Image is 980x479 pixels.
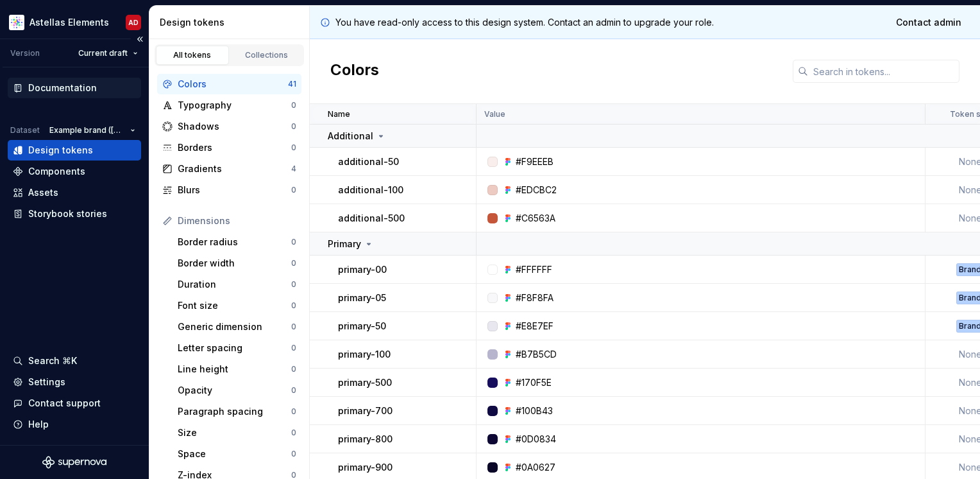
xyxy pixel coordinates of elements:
div: Shadows [178,120,291,133]
div: Letter spacing [178,342,291,354]
a: Opacity0 [173,380,301,401]
p: Additional [328,130,373,143]
a: Blurs0 [157,180,301,200]
a: Line height0 [173,359,301,379]
p: Name [328,109,350,119]
p: Primary [328,238,361,250]
a: Generic dimension0 [173,317,301,337]
div: 0 [291,406,296,417]
a: Gradients4 [157,159,301,179]
div: Design tokens [160,16,304,29]
div: Version [10,48,40,58]
div: 0 [291,237,296,247]
div: #C6563A [516,212,555,225]
div: 0 [291,121,296,132]
a: Typography0 [157,95,301,116]
h2: Colors [330,60,379,83]
div: #0A0627 [516,461,555,474]
a: Space0 [173,444,301,464]
p: additional-50 [338,155,399,168]
div: 0 [291,428,296,438]
button: Collapse sidebar [131,30,149,48]
span: Example brand ([GEOGRAPHIC_DATA]) [49,125,125,135]
div: 0 [291,100,296,110]
p: primary-100 [338,348,391,361]
div: Borders [178,141,291,154]
div: Colors [178,78,288,91]
div: Paragraph spacing [178,405,291,418]
span: Current draft [78,48,128,58]
a: Settings [8,372,141,392]
a: Paragraph spacing0 [173,401,301,422]
div: Generic dimension [178,320,291,333]
a: Components [8,161,141,182]
p: additional-500 [338,212,405,225]
div: Space [178,448,291,460]
div: Help [28,418,49,431]
a: Borders0 [157,137,301,158]
a: Documentation [8,78,141,98]
div: Typography [178,99,291,112]
p: primary-900 [338,461,393,474]
div: Collections [235,50,299,60]
button: Contact support [8,393,141,414]
div: Astellas Elements [30,16,109,29]
div: 0 [291,343,296,353]
div: #EDCBC2 [516,184,557,196]
button: Current draft [72,44,144,62]
div: Font size [178,299,291,312]
div: Border width [178,257,291,270]
div: #F8F8FA [516,292,553,304]
a: Letter spacing0 [173,338,301,358]
div: Border radius [178,236,291,248]
div: Gradients [178,162,291,175]
div: Duration [178,278,291,291]
div: 0 [291,300,296,311]
svg: Supernova Logo [42,456,106,469]
div: Blurs [178,184,291,196]
div: #E8E7EF [516,320,553,333]
div: Contact support [28,397,101,410]
div: 0 [291,185,296,195]
a: Design tokens [8,140,141,161]
div: 0 [291,258,296,268]
div: 0 [291,143,296,153]
button: Search ⌘K [8,351,141,371]
div: Line height [178,363,291,376]
p: primary-50 [338,320,386,333]
div: 0 [291,322,296,332]
div: #100B43 [516,405,553,417]
div: 0 [291,279,296,290]
div: 0 [291,364,296,374]
div: #170F5E [516,376,552,389]
div: Search ⌘K [28,354,77,367]
div: #0D0834 [516,433,556,446]
a: Colors41 [157,74,301,94]
div: Documentation [28,82,97,94]
div: #F9EEEB [516,155,553,168]
button: Example brand ([GEOGRAPHIC_DATA]) [44,121,141,139]
p: primary-700 [338,405,393,417]
div: 0 [291,449,296,459]
a: Size0 [173,422,301,443]
a: Border width0 [173,253,301,274]
div: Size [178,426,291,439]
div: 4 [291,164,296,174]
input: Search in tokens... [808,60,959,83]
a: Shadows0 [157,116,301,137]
div: Dimensions [178,214,296,227]
a: Font size0 [173,295,301,316]
div: Assets [28,186,58,199]
button: Help [8,414,141,435]
div: AD [128,17,139,28]
a: Storybook stories [8,204,141,224]
p: additional-100 [338,184,403,196]
div: Settings [28,376,65,388]
p: primary-05 [338,292,386,304]
p: primary-500 [338,376,392,389]
p: You have read-only access to this design system. Contact an admin to upgrade your role. [335,16,714,29]
div: Components [28,165,85,178]
span: Contact admin [896,16,961,29]
a: Assets [8,182,141,203]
